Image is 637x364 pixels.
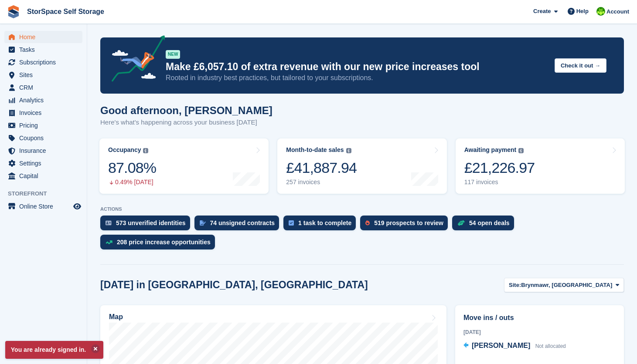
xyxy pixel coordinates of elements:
span: Pricing [19,119,72,131]
img: stora-icon-8386f47178a22dfd0bd8f6a31ec36ba5ce8667c1dd55bd0f319d3a0aa187defe.svg [7,5,20,18]
img: price-adjustments-announcement-icon-8257ccfd72463d97f412b2fc003d46551f7dbcb40ab6d574587a9cd5c0d94... [104,35,165,85]
h1: Good afternoon, [PERSON_NAME] [100,104,273,116]
span: Subscriptions [19,56,72,68]
span: Home [19,31,72,43]
div: Awaiting payment [464,146,517,154]
a: [PERSON_NAME] Not allocated [463,340,566,352]
div: Occupancy [108,146,141,154]
a: StorSpace Self Storage [24,4,108,19]
a: menu [4,81,82,94]
span: Online Store [19,200,72,212]
div: £41,887.94 [286,159,357,177]
div: 1 task to complete [298,219,351,226]
div: Month-to-date sales [286,146,344,154]
img: contract_signature_icon-13c848040528278c33f63329250d36e43548de30e8caae1d1a13099fd9432cc5.svg [200,220,206,226]
span: Tasks [19,44,72,56]
p: Rooted in industry best practices, but tailored to your subscriptions. [166,73,548,83]
a: menu [4,119,82,131]
div: 257 invoices [286,179,357,186]
div: 54 open deals [469,219,510,226]
a: menu [4,56,82,68]
span: Help [576,7,589,16]
a: 208 price increase opportunities [100,235,219,254]
p: You are already signed in. [5,341,103,359]
a: 1 task to complete [283,216,360,235]
a: 519 prospects to review [360,216,452,235]
div: 0.49% [DATE] [108,179,156,186]
h2: [DATE] in [GEOGRAPHIC_DATA], [GEOGRAPHIC_DATA] [100,279,368,291]
div: 87.08% [108,159,156,177]
span: Storefront [8,189,87,198]
p: Make £6,057.10 of extra revenue with our new price increases tool [166,61,548,73]
h2: Move ins / outs [463,313,616,323]
div: 117 invoices [464,179,535,186]
a: 573 unverified identities [100,216,194,235]
a: menu [4,107,82,119]
span: Not allocated [535,343,566,349]
span: Brynmawr, [GEOGRAPHIC_DATA] [521,281,612,290]
a: menu [4,170,82,182]
p: Here's what's happening across your business [DATE] [100,118,273,128]
span: Sites [19,69,72,81]
a: Month-to-date sales £41,887.94 257 invoices [277,138,446,194]
span: Insurance [19,145,72,157]
a: menu [4,31,82,43]
a: Awaiting payment £21,226.97 117 invoices [456,138,625,194]
a: 74 unsigned contracts [194,216,284,235]
div: 573 unverified identities [116,219,186,226]
div: [DATE] [463,328,616,336]
span: Capital [19,170,72,182]
a: menu [4,69,82,81]
a: menu [4,44,82,56]
span: CRM [19,81,72,94]
p: ACTIONS [100,206,624,212]
a: menu [4,132,82,144]
img: icon-info-grey-7440780725fd019a000dd9b08b2336e03edf1995a4989e88bcd33f0948082b44.svg [143,148,148,153]
img: price_increase_opportunities-93ffe204e8149a01c8c9dc8f82e8f89637d9d84a8eef4429ea346261dce0b2c0.svg [106,240,112,244]
span: Analytics [19,94,72,106]
span: Create [533,7,551,16]
img: verify_identity-adf6edd0f0f0b5bbfe63781bf79b02c33cf7c696d77639b501bdc392416b5a36.svg [106,220,112,226]
span: [PERSON_NAME] [472,342,530,349]
img: icon-info-grey-7440780725fd019a000dd9b08b2336e03edf1995a4989e88bcd33f0948082b44.svg [518,148,524,153]
img: task-75834270c22a3079a89374b754ae025e5fb1db73e45f91037f5363f120a921f8.svg [289,220,294,226]
div: 519 prospects to review [374,219,443,226]
a: menu [4,157,82,169]
span: Site: [509,281,521,290]
img: prospect-51fa495bee0391a8d652442698ab0144808aea92771e9ea1ae160a38d050c398.svg [365,220,370,226]
img: deal-1b604bf984904fb50ccaf53a9ad4b4a5d6e5aea283cecdc64d6e3604feb123c2.svg [457,220,465,226]
img: paul catt [596,7,605,16]
button: Check it out → [555,58,606,73]
a: 54 open deals [452,216,518,235]
a: menu [4,200,82,212]
a: Preview store [72,201,82,212]
span: Invoices [19,107,72,119]
div: £21,226.97 [464,159,535,177]
div: 74 unsigned contracts [210,219,275,226]
a: Occupancy 87.08% 0.49% [DATE] [99,138,269,194]
div: NEW [166,50,180,59]
span: Settings [19,157,72,169]
span: Coupons [19,132,72,144]
h2: Map [109,313,123,321]
a: menu [4,94,82,106]
img: icon-info-grey-7440780725fd019a000dd9b08b2336e03edf1995a4989e88bcd33f0948082b44.svg [346,148,351,153]
button: Site: Brynmawr, [GEOGRAPHIC_DATA] [504,278,624,292]
div: 208 price increase opportunities [117,239,211,246]
a: menu [4,145,82,157]
span: Account [606,7,629,16]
